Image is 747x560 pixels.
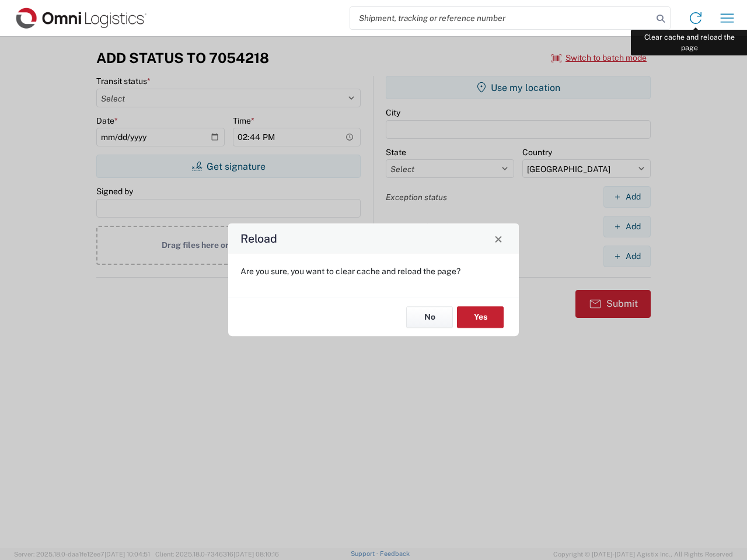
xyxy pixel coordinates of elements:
button: Close [490,230,507,247]
input: Shipment, tracking or reference number [350,7,652,29]
h4: Reload [240,230,277,247]
p: Are you sure, you want to clear cache and reload the page? [240,266,507,276]
button: No [406,306,453,328]
button: Yes [457,306,504,328]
